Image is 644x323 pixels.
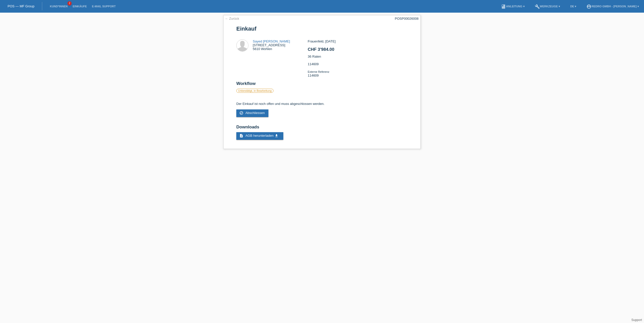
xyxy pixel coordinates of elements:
[236,132,283,140] a: description AGB herunterladen get_app
[236,125,408,132] h2: Downloads
[253,39,290,51] div: [STREET_ADDRESS] 5610 Wohlen
[236,81,408,89] h2: Workflow
[89,5,118,8] a: E-Mail Support
[236,89,273,93] label: Unbestätigt, in Bearbeitung
[236,102,408,106] p: Der Einkauf ist noch offen und muss abgeschlossen werden.
[586,4,591,9] i: account_circle
[631,318,642,322] a: Support
[498,5,527,8] a: bookAnleitung ▾
[236,109,268,117] a: check_circle_outline Abschliessen
[532,5,563,8] a: buildWerkzeuge ▾
[245,134,273,137] span: AGB herunterladen
[274,134,279,138] i: get_app
[70,5,89,8] a: Einkäufe
[308,70,329,73] span: Externe Referenz
[236,26,408,32] h1: Einkauf
[308,47,407,55] h2: CHF 3'984.00
[308,39,407,81] div: Frauenfeld, [DATE] 36 Raten 114609 114609
[395,17,419,20] div: POSP00026008
[568,5,579,8] a: DE ▾
[67,1,72,6] span: 2
[239,134,243,138] i: description
[239,111,243,115] i: check_circle_outline
[245,111,265,115] span: Abschliessen
[8,4,34,8] a: POS — MF Group
[584,5,641,8] a: account_circleRedro GmbH - [PERSON_NAME] ▾
[253,39,290,43] a: Sayed [PERSON_NAME]
[47,5,70,8] a: Kund*innen
[535,4,540,9] i: build
[501,4,506,9] i: book
[225,17,239,20] a: ← Zurück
